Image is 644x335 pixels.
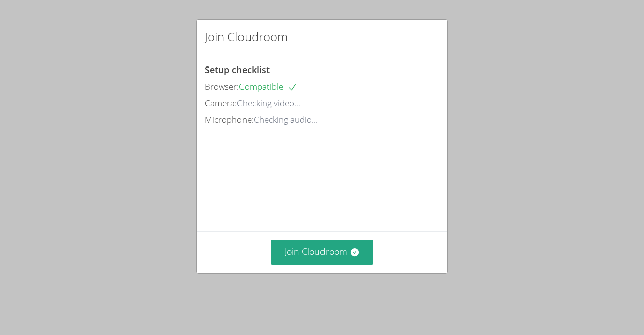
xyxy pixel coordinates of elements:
[205,114,254,125] span: Microphone:
[237,97,300,109] span: Checking video...
[205,81,239,92] span: Browser:
[271,240,374,264] button: Join Cloudroom
[254,114,318,125] span: Checking audio...
[205,28,288,46] h2: Join Cloudroom
[205,63,270,76] span: Setup checklist
[205,97,237,109] span: Camera:
[239,81,297,92] span: Compatible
